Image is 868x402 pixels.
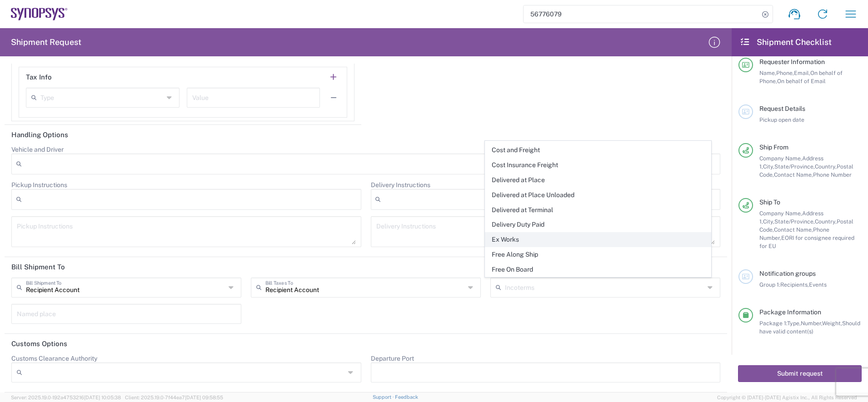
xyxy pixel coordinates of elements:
[801,320,822,327] span: Number,
[11,339,67,348] h2: Customs Options
[759,144,788,151] span: Ship From
[485,158,711,172] span: Cost Insurance Freight
[759,210,802,217] span: Company Name,
[11,37,81,48] h2: Shipment Request
[763,218,774,225] span: City,
[774,226,813,233] span: Contact Name,
[11,181,67,189] label: Pickup Instructions
[759,199,780,206] span: Ship To
[717,393,857,402] span: Copyright © [DATE]-[DATE] Agistix Inc., All Rights Reserved
[11,354,97,362] label: Customs Clearance Authority
[125,395,223,400] span: Client: 2025.19.0-7f44ea7
[485,203,711,217] span: Delivered at Terminal
[794,69,810,76] span: Email,
[759,155,802,162] span: Company Name,
[774,218,815,225] span: State/Province,
[11,130,68,139] h2: Handling Options
[822,320,842,327] span: Weight,
[371,181,430,189] label: Delivery Instructions
[759,270,816,277] span: Notification groups
[815,163,837,170] span: Country,
[84,395,121,400] span: [DATE] 10:05:38
[763,163,774,170] span: City,
[759,320,787,327] span: Package 1:
[26,73,52,82] h2: Tax Info
[780,281,809,288] span: Recipients,
[485,173,711,187] span: Delivered at Place
[777,78,826,84] span: On behalf of Email
[485,233,711,247] span: Ex Works
[813,171,852,178] span: Phone Number
[185,395,223,400] span: [DATE] 09:58:55
[395,394,418,400] a: Feedback
[371,354,414,362] label: Departure Port
[759,69,776,76] span: Name,
[787,320,801,327] span: Type,
[759,281,780,288] span: Group 1:
[759,116,804,123] span: Pickup open date
[759,308,821,316] span: Package Information
[815,218,837,225] span: Country,
[485,263,711,277] span: Free On Board
[11,263,65,272] h2: Bill Shipment To
[738,365,862,382] button: Submit request
[774,163,815,170] span: State/Province,
[485,218,711,232] span: Delivery Duty Paid
[774,171,813,178] span: Contact Name,
[759,58,825,65] span: Requester Information
[11,395,121,400] span: Server: 2025.19.0-192a4753216
[524,5,759,23] input: Shipment, tracking or reference number
[373,394,395,400] a: Support
[809,281,827,288] span: Events
[776,69,794,76] span: Phone,
[485,248,711,262] span: Free Along Ship
[485,143,711,157] span: Cost and Freight
[485,188,711,202] span: Delivered at Place Unloaded
[11,145,64,154] label: Vehicle and Driver
[759,234,854,249] span: EORI for consignee required for EU
[740,37,832,48] h2: Shipment Checklist
[759,105,805,112] span: Request Details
